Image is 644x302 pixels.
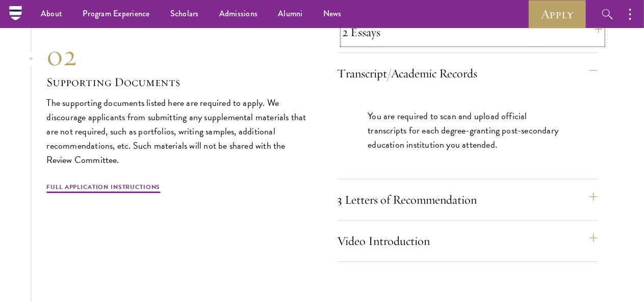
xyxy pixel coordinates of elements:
p: The supporting documents listed here are required to apply. We discourage applicants from submitt... [47,96,307,167]
a: Full Application Instructions [47,182,161,195]
button: 3 Letters of Recommendation [338,187,598,212]
button: Transcript/Academic Records [338,61,598,86]
h3: Supporting Documents [47,73,307,91]
div: 02 [47,38,307,73]
p: You are required to scan and upload official transcripts for each degree-granting post-secondary ... [368,109,567,152]
button: Video Introduction [338,229,598,253]
button: 2 Essays [343,20,603,44]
